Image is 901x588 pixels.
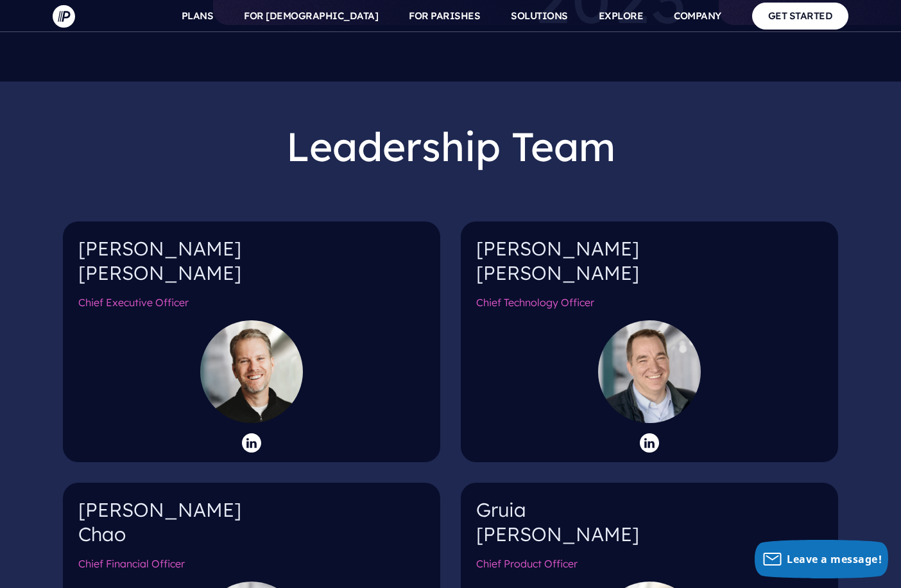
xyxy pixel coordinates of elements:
[78,498,425,557] h4: [PERSON_NAME] Chao
[476,557,823,581] h6: Chief Product Officer
[476,498,823,557] h4: Gruia [PERSON_NAME]
[78,237,425,295] h4: [PERSON_NAME] [PERSON_NAME]
[78,557,425,581] h6: Chief Financial Officer
[63,112,838,180] h2: Leadership Team
[476,237,823,295] h4: [PERSON_NAME] [PERSON_NAME]
[787,552,882,566] span: Leave a message!
[78,295,425,320] h6: Chief Executive Officer
[476,295,823,320] h6: Chief Technology Officer
[755,540,888,578] button: Leave a message!
[752,3,849,29] a: GET STARTED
